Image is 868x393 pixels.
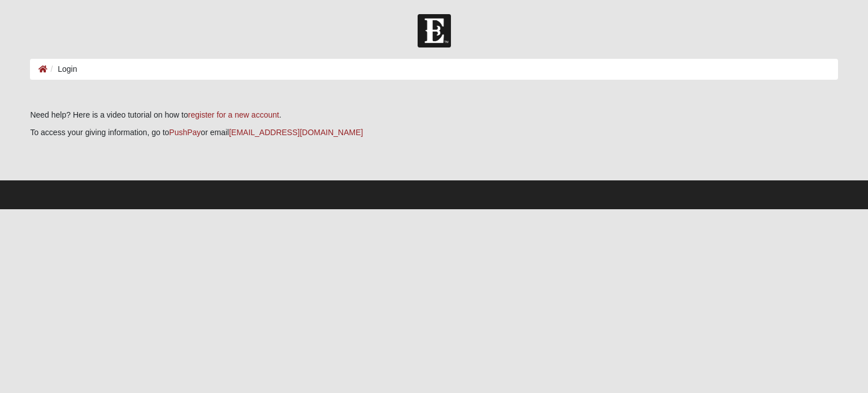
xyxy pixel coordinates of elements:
a: [EMAIL_ADDRESS][DOMAIN_NAME] [229,128,363,137]
img: Church of Eleven22 Logo [418,14,451,47]
li: Login [47,63,77,75]
a: PushPay [169,128,201,137]
p: To access your giving information, go to or email [30,127,837,139]
p: Need help? Here is a video tutorial on how to . [30,109,837,121]
a: register for a new account [188,110,279,119]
